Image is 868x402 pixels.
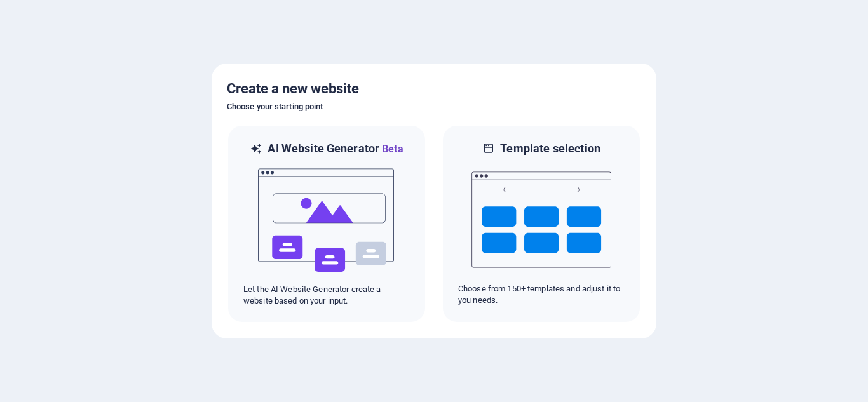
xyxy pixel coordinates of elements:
[243,284,410,307] p: Let the AI Website Generator create a website based on your input.
[227,124,426,323] div: AI Website GeneratorBetaaiLet the AI Website Generator create a website based on your input.
[458,283,625,306] p: Choose from 150+ templates and adjust it to you needs.
[227,79,641,99] h5: Create a new website
[379,143,403,155] span: Beta
[257,157,397,284] img: ai
[442,124,641,323] div: Template selectionChoose from 150+ templates and adjust it to you needs.
[500,141,600,156] h6: Template selection
[227,99,641,114] h6: Choose your starting point
[268,141,403,157] h6: AI Website Generator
